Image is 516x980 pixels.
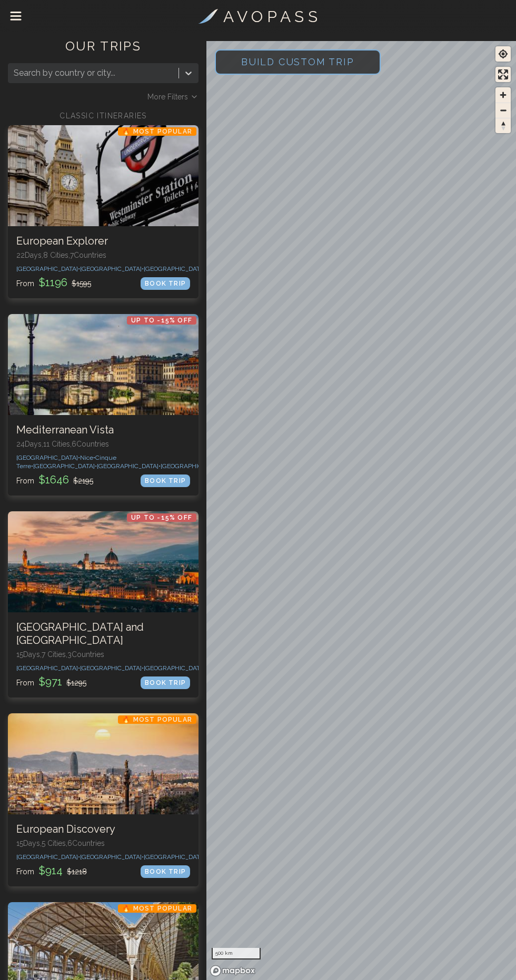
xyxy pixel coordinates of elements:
[80,853,144,861] span: [GEOGRAPHIC_DATA] •
[16,863,87,878] p: From
[127,513,196,522] p: Up to -15% OFF
[8,125,199,298] a: European Explorer🔥 Most PopularEuropean Explorer22Days,8 Cities,7Countries[GEOGRAPHIC_DATA]•[GEOG...
[495,103,511,118] button: Zoom out
[144,265,207,272] span: [GEOGRAPHIC_DATA] •
[80,454,95,461] span: Nice •
[3,4,29,30] button: Drawer Menu
[118,715,196,724] p: 🔥 Most Popular
[144,853,207,861] span: [GEOGRAPHIC_DATA] •
[223,5,317,28] h3: A V O P A S S
[118,127,196,136] p: 🔥 Most Popular
[8,110,199,121] h2: CLASSIC ITINERARIES
[215,49,381,75] button: Build Custom Trip
[16,621,190,647] h3: [GEOGRAPHIC_DATA] and [GEOGRAPHIC_DATA]
[16,823,190,836] h3: European Discovery
[495,103,511,118] span: Zoom out
[72,279,91,288] span: $ 1595
[16,235,190,248] h3: European Explorer
[127,316,196,325] p: Up to -15% OFF
[16,674,86,689] p: From
[495,118,511,133] button: Reset bearing to north
[80,664,144,672] span: [GEOGRAPHIC_DATA] •
[210,965,256,977] a: Mapbox homepage
[199,9,218,24] img: Voyista Logo
[8,314,199,496] a: Mediterranean VistaUp to -15% OFFMediterranean Vista24Days,11 Cities,6Countries[GEOGRAPHIC_DATA]•...
[16,838,190,848] p: 15 Days, 5 Cities, 6 Countr ies
[141,277,190,290] div: BOOK TRIP
[16,472,93,487] p: From
[33,462,97,470] span: [GEOGRAPHIC_DATA] •
[16,649,190,660] p: 15 Days, 7 Cities, 3 Countr ies
[8,511,199,698] a: Italy and GreeceUp to -15% OFF[GEOGRAPHIC_DATA] and [GEOGRAPHIC_DATA]15Days,7 Cities,3Countries[G...
[212,948,261,959] div: 500 km
[161,462,224,470] span: [GEOGRAPHIC_DATA] •
[16,423,190,437] h3: Mediterranean Vista
[16,439,190,449] p: 24 Days, 11 Cities, 6 Countr ies
[199,5,317,28] a: A V O P A S S
[73,477,93,485] span: $ 2195
[36,675,64,688] span: $ 971
[495,46,511,62] button: Find my location
[147,92,188,102] span: More Filters
[118,904,196,913] p: 🔥 Most Popular
[144,664,207,672] span: [GEOGRAPHIC_DATA] •
[16,265,80,272] span: [GEOGRAPHIC_DATA] •
[16,454,80,461] span: [GEOGRAPHIC_DATA] •
[80,265,144,272] span: [GEOGRAPHIC_DATA] •
[141,474,190,487] div: BOOK TRIP
[66,679,86,687] span: $ 1295
[495,118,511,133] span: Reset bearing to north
[36,473,71,486] span: $ 1646
[224,39,371,84] span: Build Custom Trip
[36,864,65,877] span: $ 914
[495,67,511,82] button: Enter fullscreen
[8,38,199,63] h1: OUR TRIPS
[16,275,91,290] p: From
[495,87,511,103] button: Zoom in
[36,276,70,289] span: $ 1196
[16,664,80,672] span: [GEOGRAPHIC_DATA] •
[141,676,190,689] div: BOOK TRIP
[16,250,190,260] p: 22 Days, 8 Cities, 7 Countr ies
[16,853,80,861] span: [GEOGRAPHIC_DATA] •
[67,867,87,876] span: $ 1218
[8,713,199,886] a: European Discovery🔥 Most PopularEuropean Discovery15Days,5 Cities,6Countries[GEOGRAPHIC_DATA]•[GE...
[97,462,161,470] span: [GEOGRAPHIC_DATA] •
[141,865,190,878] div: BOOK TRIP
